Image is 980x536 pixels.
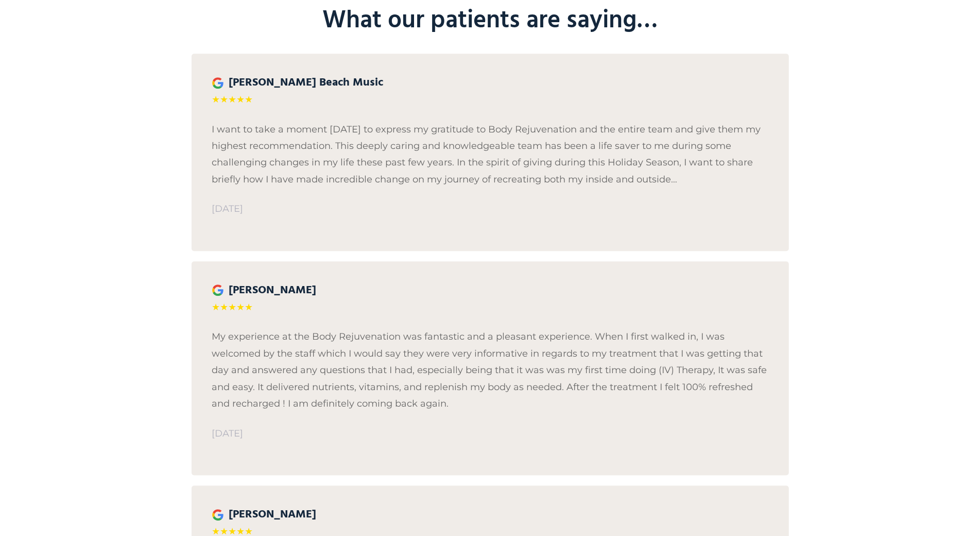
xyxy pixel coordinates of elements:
[212,200,768,217] p: [DATE]
[212,121,768,188] p: I want to take a moment [DATE] to express my gratitude to Body Rejuvenation and the entire team a...
[212,425,768,442] p: [DATE]
[212,91,768,108] p: ★★★★★
[212,299,768,315] p: ★★★★★
[192,4,789,38] h2: What our patients are saying…
[229,281,317,299] strong: [PERSON_NAME]
[212,328,768,412] p: My experience at the Body Rejuvenation was fantastic and a pleasant experience. When I first walk...
[229,506,317,524] strong: [PERSON_NAME]
[229,74,384,92] strong: [PERSON_NAME] Beach Music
